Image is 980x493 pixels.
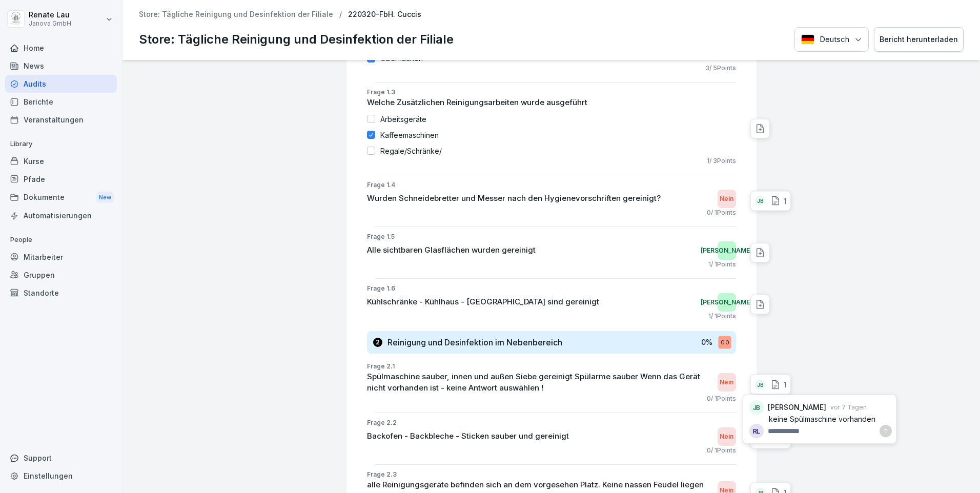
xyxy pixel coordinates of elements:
[749,400,764,415] div: JB
[5,248,117,266] a: Mitarbeiter
[701,337,712,347] p: 0 %
[139,10,333,19] a: Store: Tägliche Reinigung und Desinfektion der Filiale
[718,241,736,260] div: [PERSON_NAME]
[367,244,536,256] p: Alle sichtbaren Glasflächen wurden gereinigt
[348,10,421,19] p: 220320-FbH. Cuccis
[29,20,71,27] p: Janova GmbH
[801,34,814,45] img: Deutsch
[707,446,736,455] p: 0 / 1 Points
[718,373,736,392] div: Nein
[367,418,736,427] p: Frage 2.2
[367,362,736,371] p: Frage 2.1
[718,293,736,312] div: [PERSON_NAME]
[708,260,736,269] p: 1 / 1 Points
[708,312,736,321] p: 1 / 1 Points
[830,403,867,412] p: vor 7 Tagen
[367,88,736,97] p: Frage 1.3
[367,470,736,479] p: Frage 2.3
[5,111,117,129] a: Veranstaltungen
[29,11,71,19] p: Renate Lau
[380,130,439,140] p: Kaffeemaschinen
[880,34,958,45] div: Bericht herunterladen
[367,284,736,293] p: Frage 1.6
[5,75,117,93] a: Audits
[339,10,342,19] p: /
[5,152,117,170] a: Kurse
[5,39,117,57] a: Home
[367,180,736,190] p: Frage 1.4
[874,27,964,52] button: Bericht herunterladen
[784,379,786,390] p: 1
[367,430,569,442] p: Backofen - Backbleche - Sticken sauber und gereinigt
[5,467,117,485] a: Einstellungen
[96,192,114,203] div: New
[5,93,117,111] a: Berichte
[768,403,826,412] p: [PERSON_NAME]
[769,415,892,424] p: keine Spülmaschine vorhanden
[705,64,736,73] p: 3 / 5 Points
[5,266,117,284] a: Gruppen
[5,232,117,248] p: People
[707,208,736,217] p: 0 / 1 Points
[707,156,736,166] p: 1 / 3 Points
[367,193,661,204] p: Wurden Schneidebretter und Messer nach den Hygienevorschriften gereinigt?
[755,379,765,389] div: JB
[367,371,712,394] p: Spülmaschine sauber, innen und außen Siebe gereinigt Spülarme sauber Wenn das Gerät nicht vorhand...
[5,136,117,152] p: Library
[755,196,765,206] div: JB
[380,114,426,125] p: Arbeitsgeräte
[794,27,869,52] button: Language
[367,97,736,109] p: Welche Zusätzlichen Reinigungsarbeiten wurde ausgeführt
[373,338,382,347] div: 2
[718,336,731,348] div: 0.0
[820,34,849,46] p: Deutsch
[5,170,117,188] a: Pfade
[784,195,786,206] p: 1
[367,232,736,241] p: Frage 1.5
[5,284,117,302] a: Standorte
[5,188,117,207] div: Dokumente
[5,449,117,467] div: Support
[5,57,117,75] a: News
[387,337,562,348] h3: Reinigung und Desinfektion im Nebenbereich
[380,146,442,156] p: Regale/Schränke/
[5,207,117,224] a: Automatisierungen
[718,190,736,208] div: Nein
[718,427,736,446] div: Nein
[5,188,117,207] a: DokumenteNew
[707,394,736,403] p: 0 / 1 Points
[139,30,454,49] p: Store: Tägliche Reinigung und Desinfektion der Filiale
[367,296,599,308] p: Kühlschränke - Kühlhaus - [GEOGRAPHIC_DATA] sind gereinigt
[749,424,764,438] div: RL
